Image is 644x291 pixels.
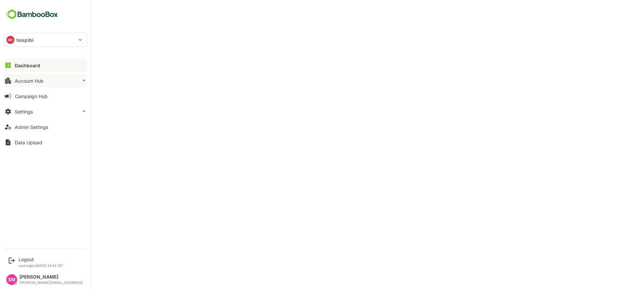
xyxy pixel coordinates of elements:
[15,140,42,145] div: Data Upload
[18,264,63,268] p: Last login: [DATE] 14:54 IST
[6,274,17,285] div: SM
[15,78,44,84] div: Account Hub
[19,274,83,280] div: [PERSON_NAME]
[18,257,63,262] div: Logout
[3,89,87,103] button: Campaign Hub
[3,105,87,118] button: Settings
[6,36,14,44] div: HO
[15,109,33,115] div: Settings
[16,37,34,44] p: hospibi
[15,93,48,99] div: Campaign Hub
[3,59,87,72] button: Dashboard
[3,120,87,134] button: Admin Settings
[3,136,87,149] button: Data Upload
[15,124,48,130] div: Admin Settings
[3,8,60,21] img: BambooboxFullLogoMark.5f36c76dfaba33ec1ec1367b70bb1252.svg
[3,74,87,87] button: Account Hub
[4,33,87,47] div: HOhospibi
[19,281,83,285] div: [PERSON_NAME][EMAIL_ADDRESS]
[15,63,40,68] div: Dashboard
